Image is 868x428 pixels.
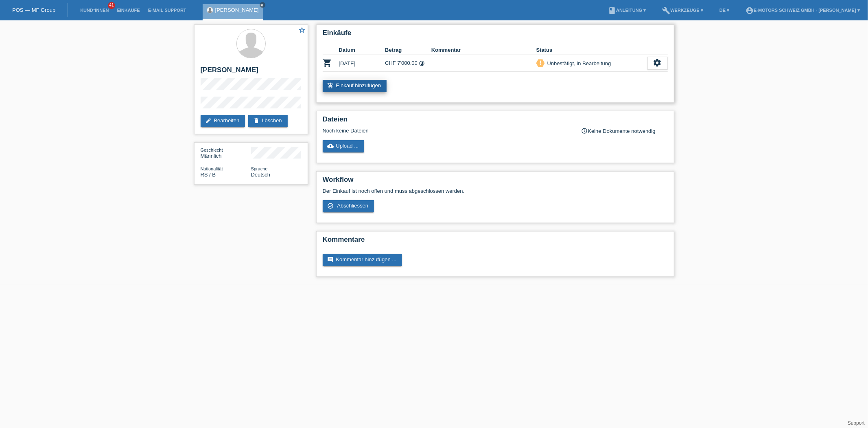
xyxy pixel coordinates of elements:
[260,2,265,8] a: close
[299,26,306,34] i: star_border
[608,7,616,15] i: book
[604,8,650,13] a: bookAnleitung ▾
[746,7,754,15] i: account_circle
[328,82,334,89] i: add_shopping_cart
[323,80,387,92] a: add_shopping_cartEinkauf hinzufügen
[431,45,536,55] th: Kommentar
[251,172,271,178] span: Deutsch
[323,254,402,266] a: commentKommentar hinzufügen ...
[658,8,707,13] a: buildWerkzeuge ▾
[328,256,334,263] i: comment
[323,200,374,212] a: check_circle_outline Abschliessen
[385,55,431,72] td: CHF 7'000.00
[201,66,302,78] h2: [PERSON_NAME]
[582,128,668,134] div: Keine Dokumente notwendig
[201,115,245,127] a: editBearbeiten
[328,203,334,209] i: check_circle_outline
[201,148,223,152] span: Geschlecht
[201,166,223,171] span: Nationalität
[201,147,251,159] div: Männlich
[653,58,662,67] i: settings
[419,60,425,66] i: 24 Raten
[12,7,55,13] a: POS — MF Group
[251,166,268,171] span: Sprache
[582,128,588,134] i: info_outline
[538,60,543,66] i: priority_high
[248,115,287,127] a: deleteLöschen
[715,8,733,13] a: DE ▾
[144,8,190,13] a: E-Mail Support
[662,7,670,15] i: build
[323,115,668,128] h2: Dateien
[323,58,332,68] i: POSP00026165
[113,8,144,13] a: Einkäufe
[108,2,115,9] span: 41
[201,172,216,178] span: Serbien / B / 08.08.1999
[536,45,647,55] th: Status
[323,29,668,41] h2: Einkäufe
[253,117,260,124] i: delete
[323,176,668,188] h2: Workflow
[337,203,368,209] span: Abschliessen
[206,117,212,124] i: edit
[385,45,431,55] th: Betrag
[323,236,668,248] h2: Kommentare
[215,7,259,13] a: [PERSON_NAME]
[339,55,385,72] td: [DATE]
[545,59,611,68] div: Unbestätigt, in Bearbeitung
[323,128,571,134] div: Noch keine Dateien
[741,8,864,13] a: account_circleE-Motors Schweiz GmbH - [PERSON_NAME] ▾
[76,8,113,13] a: Kund*innen
[299,26,306,35] a: star_border
[323,188,668,194] p: Der Einkauf ist noch offen und muss abgeschlossen werden.
[260,3,265,7] i: close
[323,140,365,152] a: cloud_uploadUpload ...
[328,143,334,149] i: cloud_upload
[848,420,865,426] a: Support
[339,45,385,55] th: Datum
